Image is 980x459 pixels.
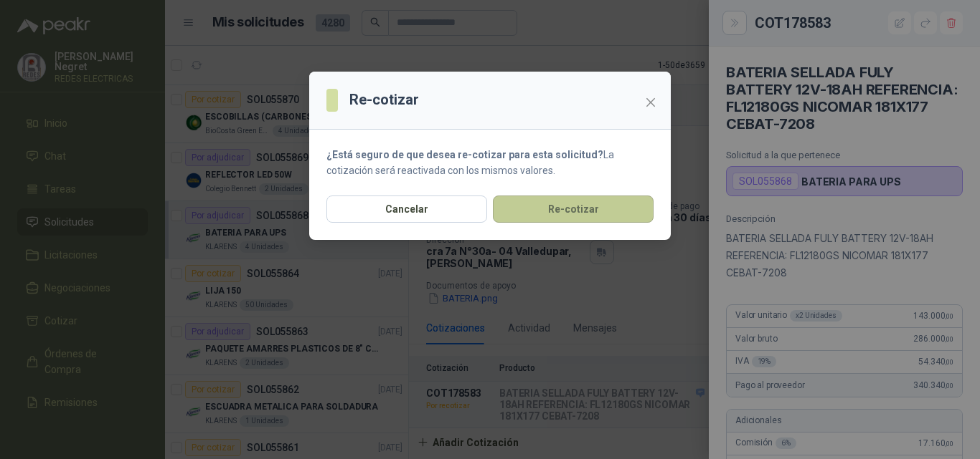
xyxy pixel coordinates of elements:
[645,97,656,108] span: close
[326,147,654,178] p: La cotización será reactivada con los mismos valores.
[326,195,487,223] button: Cancelar
[639,91,662,114] button: Close
[326,149,603,160] strong: ¿Está seguro de que desea re-cotizar para esta solicitud?
[349,89,419,111] h3: Re-cotizar
[493,195,654,223] button: Re-cotizar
